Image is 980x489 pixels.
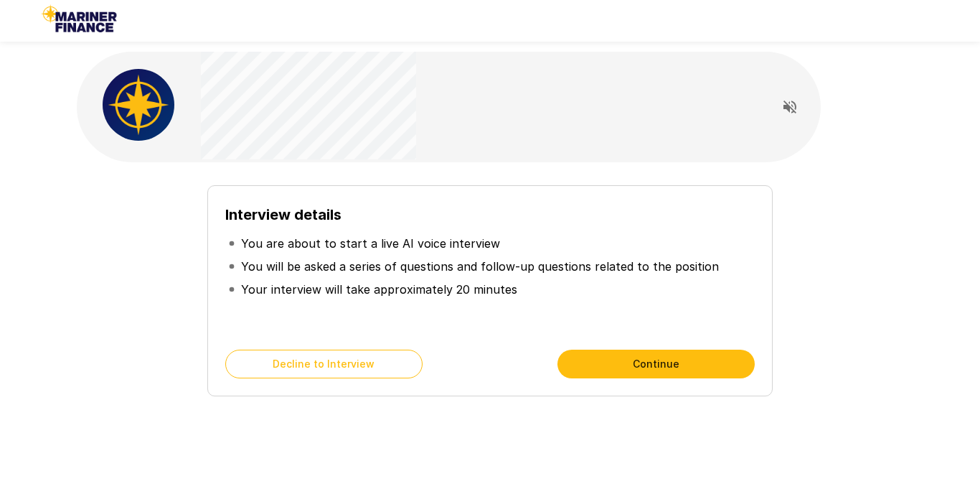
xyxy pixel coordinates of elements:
[225,206,341,223] b: Interview details
[241,281,517,298] p: Your interview will take approximately 20 minutes
[776,93,804,121] button: Read questions aloud
[557,350,755,378] button: Continue
[241,235,500,252] p: You are about to start a live AI voice interview
[241,258,719,275] p: You will be asked a series of questions and follow-up questions related to the position
[103,69,174,141] img: mariner_avatar.png
[225,350,423,378] button: Decline to Interview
